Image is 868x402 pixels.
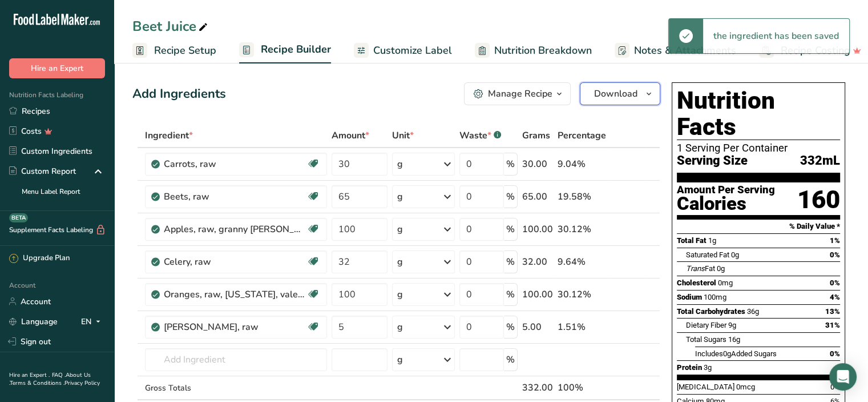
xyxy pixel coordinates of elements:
[695,349,777,358] span: Includes Added Sugars
[164,255,306,269] div: Celery, raw
[825,307,840,316] span: 13%
[830,250,840,259] span: 0%
[830,349,840,358] span: 0%
[686,264,715,273] span: Fat
[703,19,849,53] div: the ingredient has been saved
[830,383,840,391] span: 0%
[830,236,840,245] span: 1%
[164,288,306,301] div: Oranges, raw, [US_STATE], valencias
[677,278,716,287] span: Cholesterol
[522,288,553,301] div: 100.00
[594,87,637,101] span: Download
[10,379,64,387] a: Terms & Conditions .
[154,43,216,58] span: Recipe Setup
[9,312,58,332] a: Language
[677,220,840,233] section: % Daily Value *
[728,335,740,344] span: 16g
[686,321,726,329] span: Dietary Fiber
[522,190,553,204] div: 65.00
[580,82,660,105] button: Download
[708,236,716,245] span: 1g
[132,85,226,104] div: Add Ingredients
[145,348,327,371] input: Add Ingredient
[677,185,775,196] div: Amount Per Serving
[677,142,840,154] div: 1 Serving Per Container
[522,222,553,236] div: 100.00
[464,82,571,105] button: Manage Recipe
[723,349,731,358] span: 0g
[164,190,306,204] div: Beets, raw
[261,42,331,57] span: Recipe Builder
[800,154,840,168] span: 332mL
[397,255,403,269] div: g
[522,320,553,334] div: 5.00
[9,253,70,264] div: Upgrade Plan
[9,213,28,222] div: BETA
[522,255,553,269] div: 32.00
[239,37,331,64] a: Recipe Builder
[373,43,452,58] span: Customize Label
[132,16,210,37] div: Beet Juice
[677,87,840,140] h1: Nutrition Facts
[522,381,553,395] div: 332.00
[677,293,702,301] span: Sodium
[747,307,759,316] span: 36g
[677,154,748,168] span: Serving Size
[558,320,606,334] div: 1.51%
[677,236,706,245] span: Total Fat
[132,38,216,63] a: Recipe Setup
[728,321,736,329] span: 9g
[9,371,50,379] a: Hire an Expert .
[704,293,726,301] span: 100mg
[9,58,105,78] button: Hire an Expert
[830,278,840,287] span: 0%
[522,129,550,142] span: Grams
[558,190,606,204] div: 19.58%
[397,320,403,334] div: g
[558,222,606,236] div: 30.12%
[797,185,840,215] div: 160
[164,222,306,236] div: Apples, raw, granny [PERSON_NAME], with skin (Includes foods for USDA's Food Distribution Program)
[704,363,712,372] span: 3g
[397,288,403,301] div: g
[717,264,725,273] span: 0g
[145,382,327,394] div: Gross Totals
[81,315,105,328] div: EN
[736,383,755,391] span: 0mcg
[558,129,606,142] span: Percentage
[522,157,553,171] div: 30.00
[718,278,733,287] span: 0mg
[677,307,745,316] span: Total Carbohydrates
[488,87,552,101] div: Manage Recipe
[558,288,606,301] div: 30.12%
[825,321,840,329] span: 31%
[731,250,739,259] span: 0g
[475,38,592,63] a: Nutrition Breakdown
[354,38,452,63] a: Customize Label
[759,38,861,63] a: Recipe Costing
[686,335,726,344] span: Total Sugars
[494,43,592,58] span: Nutrition Breakdown
[686,264,705,273] i: Trans
[830,293,840,301] span: 4%
[397,190,403,204] div: g
[677,383,734,391] span: [MEDICAL_DATA]
[52,371,66,379] a: FAQ .
[332,129,369,142] span: Amount
[164,157,306,171] div: Carrots, raw
[677,363,702,372] span: Protein
[397,222,403,236] div: g
[145,129,193,142] span: Ingredient
[829,363,857,391] div: Open Intercom Messenger
[164,320,306,334] div: [PERSON_NAME], raw
[677,196,775,212] div: Calories
[64,379,100,387] a: Privacy Policy
[9,165,76,177] div: Custom Report
[615,38,736,63] a: Notes & Attachments
[558,255,606,269] div: 9.64%
[397,157,403,171] div: g
[459,129,501,142] div: Waste
[686,250,729,259] span: Saturated Fat
[558,157,606,171] div: 9.04%
[634,43,736,58] span: Notes & Attachments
